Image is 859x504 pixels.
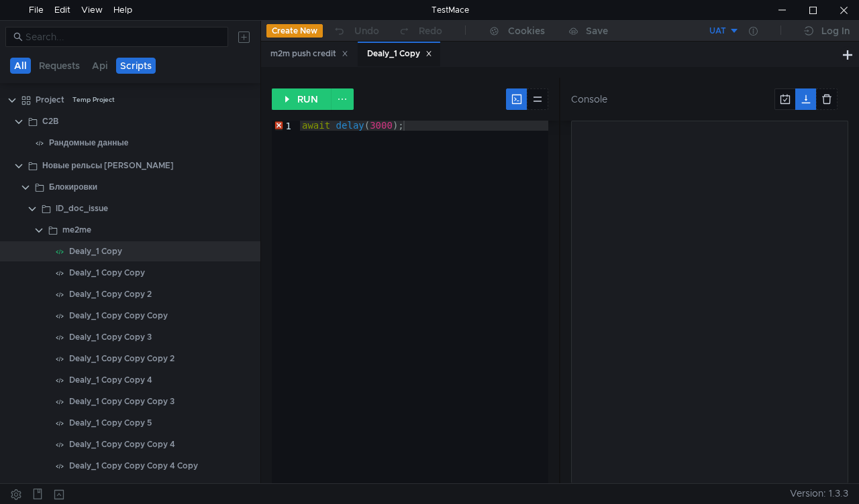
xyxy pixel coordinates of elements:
button: Create New [266,24,323,38]
div: Project [36,90,64,110]
button: Requests [35,58,84,74]
button: RUN [272,88,332,110]
div: Dealy_1 Copy Copy Copy 4 Copy [69,456,198,476]
div: Undo [354,23,379,39]
input: Search... [26,29,220,44]
div: Dealy_1 Copy Copy Copy 4 [69,434,175,454]
div: Новые рельсы [PERSON_NAME] [42,155,174,176]
div: ID_doc_issue [56,198,108,218]
div: С2B [42,111,58,131]
div: Save [586,26,608,36]
button: All [10,58,31,74]
button: Scripts [116,58,156,74]
div: Dealy_1 Copy Copy Copy 2 [69,349,174,369]
div: Dealy_1 Copy Copy 2 [69,284,152,304]
div: Console [571,92,607,107]
div: 1 [272,121,300,131]
div: Dealy_1 Copy Copy [69,263,145,283]
div: Рандомные данные [49,133,128,153]
div: me2me [62,220,91,240]
button: Redo [389,21,452,41]
button: Undo [323,21,389,41]
div: UAT [709,25,726,38]
div: Dealy_1 Copy Copy 5 [69,413,152,433]
div: Dealy_1 Copy Copy Copy [69,306,168,326]
div: Dealy_1 Copy Copy Copy 3 [69,391,174,412]
div: Dealy_1 Copy [69,241,122,261]
div: Dealy_1 Copy [367,47,432,61]
div: Dealy_1 Copy Copy 3 [69,327,152,347]
div: Cookies [508,23,545,39]
div: Temp Project [72,90,115,110]
div: m2m push credit [270,47,348,61]
div: Log In [821,23,850,39]
div: Dealy_1 Copy Copy 4 [69,370,152,390]
div: Настройка [42,483,85,503]
button: UAT [646,20,740,42]
div: Блокировки [49,177,97,197]
button: Api [88,58,112,74]
div: Redo [419,23,442,39]
span: Version: 1.3.3 [790,484,848,503]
